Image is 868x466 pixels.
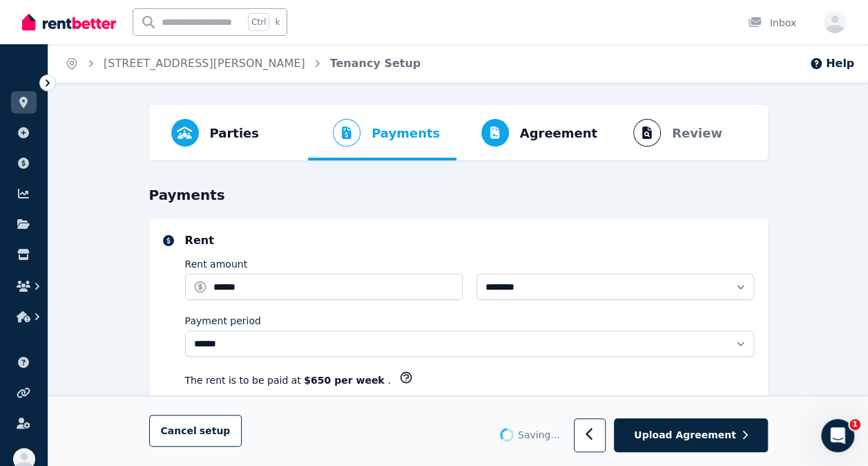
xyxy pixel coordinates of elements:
[634,429,736,442] span: Upload Agreement
[849,419,860,430] span: 1
[614,419,767,453] button: Upload Agreement
[104,57,305,70] a: [STREET_ADDRESS][PERSON_NAME]
[821,419,854,452] iframe: Intercom live chat
[149,105,768,160] nav: Progress
[161,426,231,437] span: Cancel
[308,105,451,160] button: Payments
[248,13,269,31] span: Ctrl
[185,257,248,271] label: Rent amount
[748,16,796,30] div: Inbox
[160,105,270,160] button: Parties
[185,232,754,249] h5: Rent
[809,55,854,72] button: Help
[372,124,440,143] span: Payments
[149,416,242,447] button: Cancelsetup
[22,12,116,32] img: RentBetter
[200,425,231,438] span: setup
[518,429,560,442] span: Saving ...
[185,373,391,387] p: The rent is to be paid at .
[304,375,387,386] b: $650 per week
[456,105,609,160] button: Agreement
[520,124,598,143] span: Agreement
[48,44,437,83] nav: Breadcrumb
[210,124,259,143] span: Parties
[330,55,421,72] span: Tenancy Setup
[185,314,261,328] label: Payment period
[275,17,280,28] span: k
[149,185,768,205] h3: Payments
